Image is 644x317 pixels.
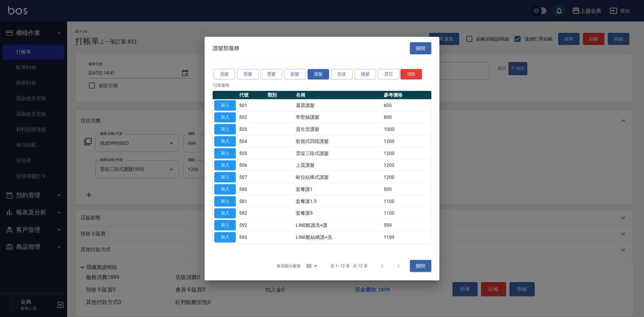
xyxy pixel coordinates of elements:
[294,207,382,219] td: 套餐護5
[382,91,431,100] th: 參考價格
[237,69,259,80] button: 剪髮
[214,69,235,80] button: 洗髮
[382,147,431,159] td: 1200
[237,231,266,243] td: 593
[214,124,236,135] button: 加入
[410,42,431,54] button: 關閉
[382,207,431,219] td: 1100
[213,82,431,88] p: 12 筆服務
[237,171,266,183] td: 507
[382,171,431,183] td: 1200
[294,183,382,195] td: 套餐護1
[378,69,399,80] button: 其它
[214,196,236,207] button: 加入
[214,172,236,182] button: 加入
[237,219,266,231] td: 592
[261,69,282,80] button: 燙髮
[237,135,266,147] td: 504
[308,69,329,80] button: 護髮
[331,69,353,80] button: 頭皮
[382,219,431,231] td: 599
[214,232,236,243] button: 加入
[382,111,431,123] td: 800
[382,123,431,136] td: 1000
[330,263,368,269] p: 第 1–12 筆 共 12 筆
[214,148,236,159] button: 加入
[294,231,382,243] td: LINE酷結構護+洗
[294,195,382,207] td: 套餐護1.5
[294,135,382,147] td: 歌德式四段護髮
[382,159,431,171] td: 1200
[294,111,382,123] td: 帝聖絲護髮
[277,263,301,269] p: 每頁顯示數量
[382,99,431,111] td: 600
[266,91,294,100] th: 類別
[294,147,382,159] td: 雲堤三段式護髮
[214,184,236,195] button: 加入
[237,111,266,123] td: 502
[294,99,382,111] td: 還原護髮
[237,159,266,171] td: 506
[237,147,266,159] td: 505
[214,112,236,122] button: 加入
[382,183,431,195] td: 500
[355,69,376,80] button: 接髮
[382,135,431,147] td: 1200
[214,208,236,218] button: 加入
[214,220,236,230] button: 加入
[294,91,382,100] th: 名稱
[284,69,306,80] button: 染髮
[294,123,382,136] td: 資生堂護髮
[294,219,382,231] td: LINE酷護洗+護
[294,171,382,183] td: 歐拉結構式護髮
[237,91,266,100] th: 代號
[382,195,431,207] td: 1100
[214,136,236,147] button: 加入
[400,69,422,80] button: 清除
[410,260,431,272] button: 關閉
[237,123,266,136] td: 503
[294,159,382,171] td: 上質護髮
[237,207,266,219] td: 582
[237,183,266,195] td: 580
[237,99,266,111] td: 501
[237,195,266,207] td: 581
[382,231,431,243] td: 1199
[214,100,236,111] button: 加入
[213,45,239,52] span: 護髮類服務
[304,257,320,275] div: 50
[214,160,236,170] button: 加入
